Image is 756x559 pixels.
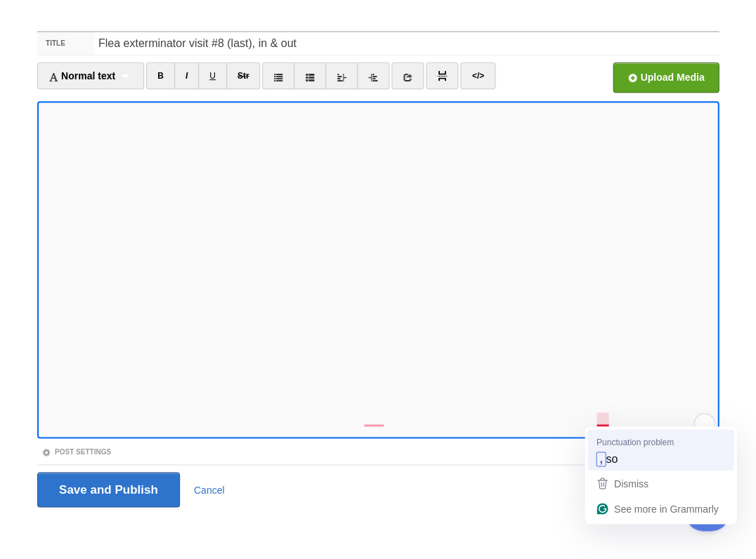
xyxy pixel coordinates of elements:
a: I [174,63,199,89]
a: Str [226,63,261,89]
span: Normal text [48,70,115,81]
a: Cancel [194,484,225,495]
a: B [146,63,175,89]
a: U [198,63,227,89]
label: Title [37,32,94,55]
del: Str [237,71,249,81]
a: Post Settings [41,447,111,455]
a: </> [460,63,495,89]
input: Save and Publish [37,472,180,507]
img: pagebreak-icon.png [437,71,447,81]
